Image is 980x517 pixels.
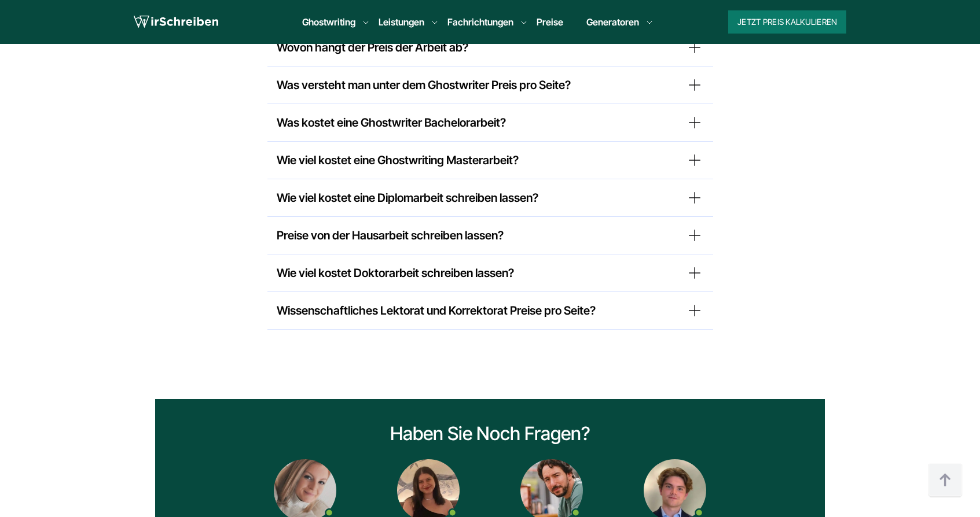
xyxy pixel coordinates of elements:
[178,422,802,445] div: Haben Sie noch Fragen?
[537,16,563,28] a: Preise
[134,13,218,31] img: logo wirschreiben
[586,15,639,29] a: Generatoren
[928,463,963,498] img: button top
[728,10,846,34] button: Jetzt Preis kalkulieren
[302,15,355,29] a: Ghostwriting
[277,113,704,132] summary: Was kostet eine Ghostwriter Bachelorarbeit?
[277,226,704,245] summary: Preise von der Hausarbeit schreiben lassen?
[277,264,704,282] summary: Wie viel kostet Doktorarbeit schreiben lassen?
[277,38,704,57] summary: Wovon hängt der Preis der Arbeit ab?
[277,151,704,169] summary: Wie viel kostet eine Ghostwriting Masterarbeit?
[277,301,704,320] summary: Wissenschaftliches Lektorat und Korrektorat Preise pro Seite?
[277,76,704,94] summary: Was versteht man unter dem Ghostwriter Preis pro Seite?
[447,15,513,29] a: Fachrichtungen
[379,15,424,29] a: Leistungen
[277,189,704,207] summary: Wie viel kostet eine Diplomarbeit schreiben lassen?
